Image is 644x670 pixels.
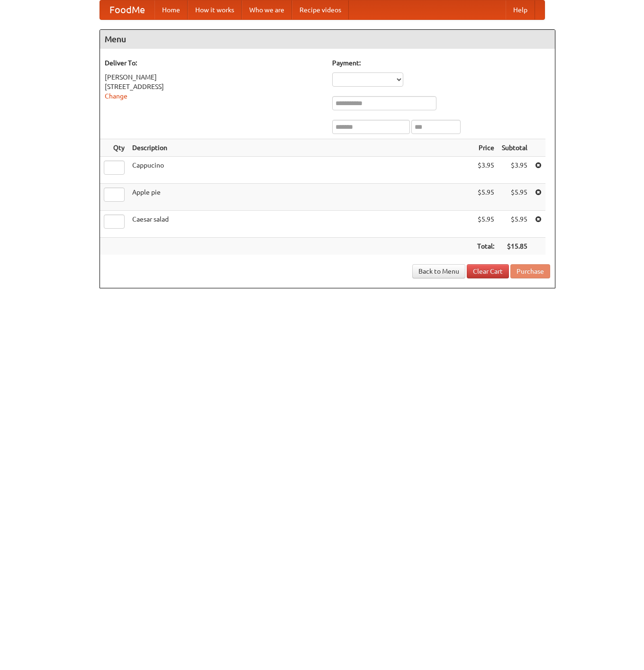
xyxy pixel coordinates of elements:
[473,157,498,184] td: $3.95
[128,157,473,184] td: Cappucino
[128,184,473,211] td: Apple pie
[292,0,349,19] a: Recipe videos
[332,58,550,68] h5: Payment:
[128,211,473,238] td: Caesar salad
[510,264,550,278] button: Purchase
[498,184,531,211] td: $5.95
[105,92,127,100] a: Change
[100,30,555,49] h4: Menu
[188,0,242,19] a: How it works
[467,264,509,278] a: Clear Cart
[473,184,498,211] td: $5.95
[473,139,498,157] th: Price
[100,0,154,19] a: FoodMe
[242,0,292,19] a: Who we are
[506,0,535,19] a: Help
[105,72,323,82] div: [PERSON_NAME]
[498,157,531,184] td: $3.95
[473,238,498,255] th: Total:
[105,58,323,68] h5: Deliver To:
[412,264,465,278] a: Back to Menu
[498,139,531,157] th: Subtotal
[105,82,323,91] div: [STREET_ADDRESS]
[498,238,531,255] th: $15.85
[154,0,188,19] a: Home
[128,139,473,157] th: Description
[100,139,128,157] th: Qty
[473,211,498,238] td: $5.95
[498,211,531,238] td: $5.95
